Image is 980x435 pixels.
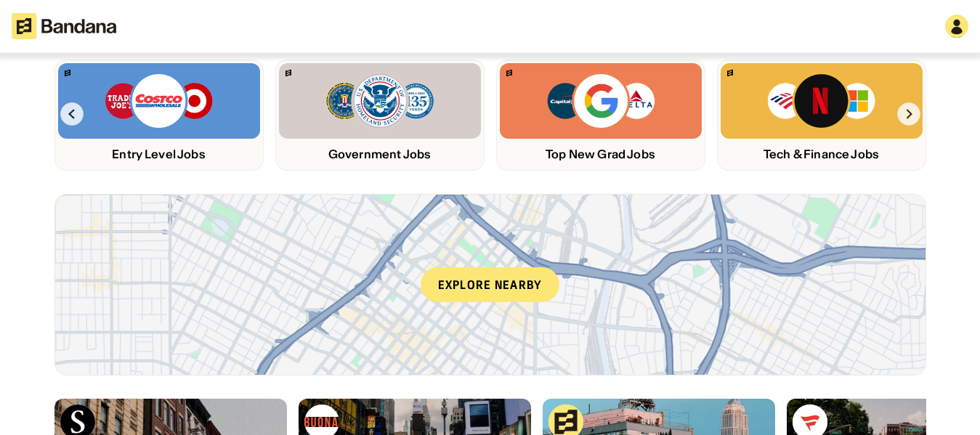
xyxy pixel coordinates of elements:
img: Right Arrow [897,102,920,126]
div: Tech & Finance Jobs [721,147,923,161]
img: Trader Joe’s, Costco, Target logos [104,72,214,130]
div: Government Jobs [279,147,481,161]
div: Entry Level Jobs [58,147,260,161]
img: Bandana logo [506,70,512,76]
img: Bank of America, Netflix, Microsoft logos [766,72,876,130]
img: Left Arrow [60,102,84,126]
div: Explore nearby [421,267,560,302]
img: Bandana logotype [12,13,116,39]
img: Bandana logo [727,70,733,76]
a: Explore nearby [55,195,926,375]
a: Bandana logoBank of America, Netflix, Microsoft logosTech & Finance Jobs [717,60,926,171]
img: Bandana logo [65,70,70,76]
a: Bandana logoCapital One, Google, Delta logosTop New Grad Jobs [496,60,705,171]
a: Bandana logoFBI, DHS, MWRD logosGovernment Jobs [275,60,485,171]
div: Top New Grad Jobs [500,147,702,161]
img: FBI, DHS, MWRD logos [325,72,435,130]
a: Bandana logoTrader Joe’s, Costco, Target logosEntry Level Jobs [54,60,264,171]
img: Capital One, Google, Delta logos [546,72,656,130]
img: Bandana logo [286,70,291,76]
